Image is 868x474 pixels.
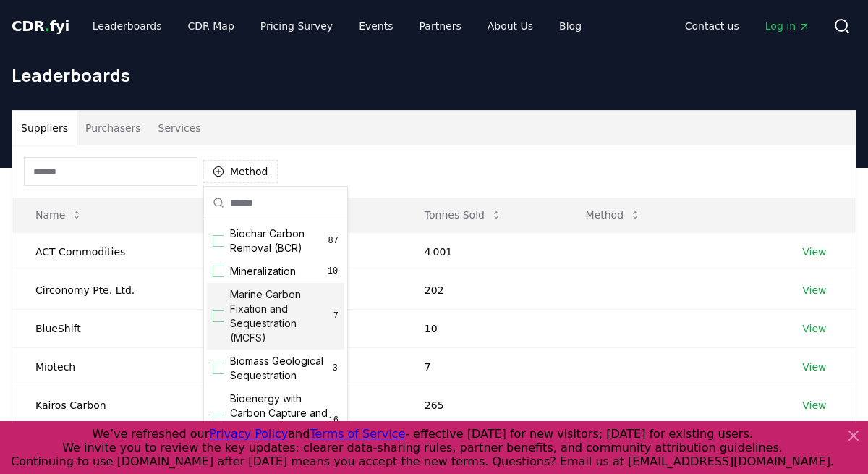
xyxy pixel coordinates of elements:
a: View [802,245,826,259]
td: 202 [401,271,563,309]
button: Method [203,160,278,183]
td: 10 [401,309,563,347]
nav: Main [81,13,593,39]
a: Pricing Survey [249,13,344,39]
a: View [802,398,826,412]
nav: Main [673,13,822,39]
span: 7 [333,310,339,322]
span: 3 [331,363,339,374]
span: Bioenergy with Carbon Capture and Sequestration (BECCS) [230,392,328,449]
span: Biochar Carbon Removal (BCR) [230,227,328,255]
span: Mineralization [230,264,296,279]
a: About Us [476,13,545,39]
a: Contact us [673,13,751,39]
a: View [802,321,826,336]
span: 87 [328,235,339,247]
button: Method [574,200,653,229]
td: 7 [401,347,563,386]
span: Marine Carbon Fixation and Sequestration (MCFS) [230,287,333,345]
button: Tonnes Sold [413,200,514,229]
h1: Leaderboards [12,64,856,87]
button: Purchasers [77,111,150,145]
a: View [802,360,826,374]
span: CDR fyi [12,17,69,35]
td: Kairos Carbon [12,386,205,424]
a: Leaderboards [81,13,174,39]
td: Circonomy Pte. Ltd. [12,271,205,309]
button: Services [150,111,210,145]
a: CDR Map [176,13,246,39]
a: Blog [548,13,593,39]
a: View [802,283,826,297]
span: 10 [327,266,339,277]
span: Biomass Geological Sequestration [230,354,331,383]
td: ACT Commodities [12,232,205,271]
span: . [45,17,50,35]
span: 16 [328,415,339,426]
a: Events [347,13,404,39]
button: Suppliers [12,111,77,145]
span: Log in [765,19,810,33]
button: Name [24,200,94,229]
td: 265 [401,386,563,424]
a: Partners [408,13,473,39]
a: CDR.fyi [12,16,69,36]
a: Log in [754,13,822,39]
td: Miotech [12,347,205,386]
td: BlueShift [12,309,205,347]
td: 4 001 [401,232,563,271]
